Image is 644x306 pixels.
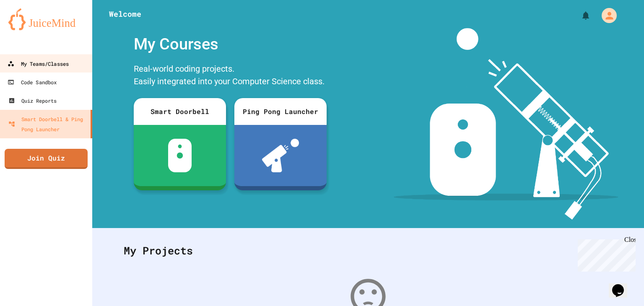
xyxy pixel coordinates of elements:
div: Smart Doorbell [134,98,226,125]
div: Real-world coding projects. Easily integrated into your Computer Science class. [130,60,331,92]
div: My Account [593,6,619,25]
div: Code Sandbox [8,77,57,88]
div: Chat with us now!Close [3,3,58,53]
a: Join Quiz [5,149,88,169]
iframe: chat widget [574,236,636,272]
img: sdb-white.svg [168,139,192,172]
img: ppl-with-ball.png [262,139,299,172]
img: banner-image-my-projects.png [394,28,618,220]
div: Quiz Reports [8,96,57,106]
div: My Teams/Classes [8,59,69,69]
iframe: chat widget [609,272,636,298]
div: My Projects [115,234,621,267]
div: My Courses [130,28,331,60]
div: My Notifications [565,8,593,23]
img: logo-orange.svg [8,8,84,30]
div: Smart Doorbell & Ping Pong Launcher [8,114,87,134]
div: Ping Pong Launcher [234,98,327,125]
